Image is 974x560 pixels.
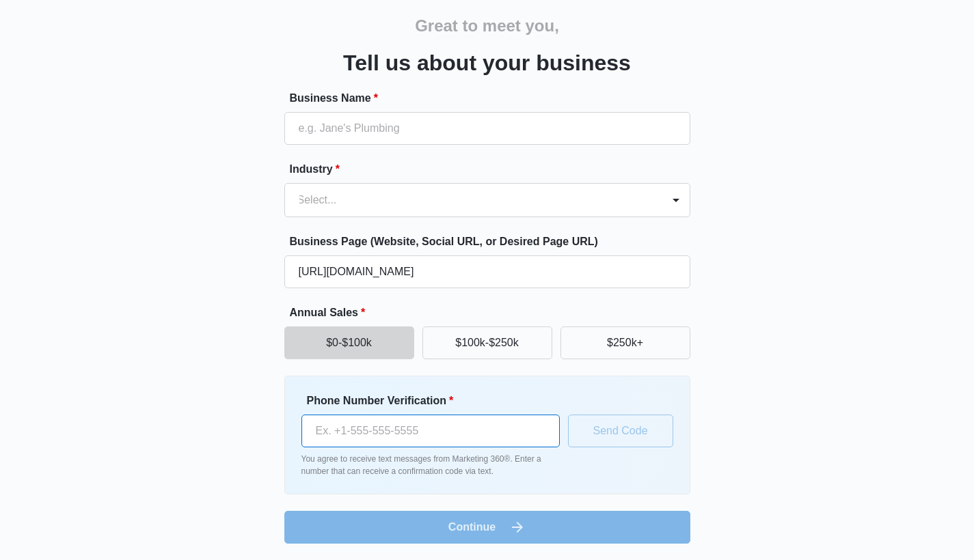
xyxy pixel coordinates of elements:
[284,326,414,359] button: $0-$100k
[343,46,631,79] h3: Tell us about your business
[422,326,552,359] button: $100k-$250k
[290,305,696,321] label: Annual Sales
[301,453,560,477] p: You agree to receive text messages from Marketing 360®. Enter a number that can receive a confirm...
[307,393,565,409] label: Phone Number Verification
[290,234,696,250] label: Business Page (Website, Social URL, or Desired Page URL)
[290,161,696,178] label: Industry
[284,255,690,288] input: e.g. janesplumbing.com
[301,415,560,447] input: Ex. +1-555-555-5555
[415,14,559,38] h2: Great to meet you,
[284,112,690,145] input: e.g. Jane's Plumbing
[290,90,696,107] label: Business Name
[560,326,690,359] button: $250k+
